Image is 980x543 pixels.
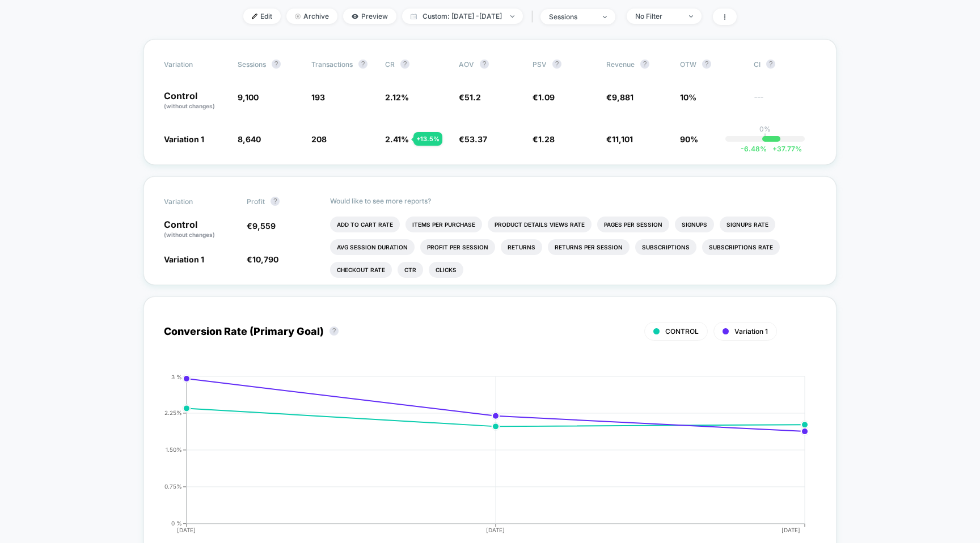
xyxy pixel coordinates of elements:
[252,14,257,19] img: edit
[343,9,396,24] span: Preview
[510,15,514,18] img: end
[606,60,635,69] span: Revenue
[385,60,395,69] span: CR
[675,217,714,232] li: Signups
[603,16,607,18] img: end
[549,12,594,21] div: sessions
[702,239,780,255] li: Subscriptions Rate
[166,447,182,453] tspan: 1.50%
[538,92,555,102] span: 1.09
[164,220,235,239] p: Control
[271,197,280,206] button: ?
[635,12,681,20] div: No Filter
[164,483,182,490] tspan: 0.75%
[665,327,699,336] span: CONTROL
[680,60,742,69] span: OTW
[606,92,633,102] span: €
[238,60,266,69] span: Sessions
[459,134,487,144] span: €
[459,60,474,69] span: AOV
[480,60,489,69] button: ?
[164,103,215,109] span: (without changes)
[164,254,204,264] span: Variation 1
[164,91,226,111] p: Control
[330,262,392,278] li: Checkout Rate
[464,134,487,144] span: 53.37
[488,217,592,232] li: Product Details Views Rate
[358,60,367,69] button: ?
[330,239,415,255] li: Avg Session Duration
[311,60,353,69] span: Transactions
[754,60,816,69] span: CI
[238,92,259,102] span: 9,100
[606,134,633,144] span: €
[734,327,768,336] span: Variation 1
[680,92,696,102] span: 10%
[402,9,523,24] span: Custom: [DATE] - [DATE]
[164,134,204,144] span: Variation 1
[385,134,409,144] span: 2.41 %
[766,60,775,69] button: ?
[640,60,649,69] button: ?
[767,145,802,153] span: 37.77 %
[295,14,301,19] img: end
[385,92,409,102] span: 2.12 %
[720,217,775,232] li: Signups Rate
[171,374,182,380] tspan: 3 %
[311,134,327,144] span: 208
[680,134,698,144] span: 90%
[330,217,400,232] li: Add To Cart Rate
[252,221,276,231] span: 9,559
[538,134,555,144] span: 1.28
[164,231,215,238] span: (without changes)
[759,125,771,133] p: 0%
[501,239,542,255] li: Returns
[464,92,481,102] span: 51.2
[741,145,767,153] span: -6.48 %
[171,520,182,527] tspan: 0 %
[612,92,633,102] span: 9,881
[252,254,278,264] span: 10,790
[764,133,766,142] p: |
[429,262,463,278] li: Clicks
[413,132,442,146] div: + 13.5 %
[164,60,226,69] span: Variation
[487,527,505,533] tspan: [DATE]
[533,92,555,102] span: €
[548,239,630,255] li: Returns Per Session
[330,326,339,336] button: ?
[311,92,325,102] span: 193
[272,60,281,69] button: ?
[398,262,423,278] li: Ctr
[533,60,547,69] span: PSV
[420,239,495,255] li: Profit Per Session
[247,254,278,264] span: €
[772,145,777,153] span: +
[782,527,801,533] tspan: [DATE]
[533,134,555,144] span: €
[330,197,817,205] p: Would like to see more reports?
[689,15,693,18] img: end
[459,92,481,102] span: €
[247,197,265,206] span: Profit
[754,94,816,111] span: ---
[164,410,182,417] tspan: 2.25%
[597,217,669,232] li: Pages Per Session
[164,197,226,206] span: Variation
[247,221,276,231] span: €
[177,527,196,533] tspan: [DATE]
[529,9,540,25] span: |
[400,60,409,69] button: ?
[405,217,482,232] li: Items Per Purchase
[286,9,337,24] span: Archive
[411,14,417,19] img: calendar
[635,239,696,255] li: Subscriptions
[243,9,281,24] span: Edit
[552,60,561,69] button: ?
[702,60,711,69] button: ?
[612,134,633,144] span: 11,101
[238,134,261,144] span: 8,640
